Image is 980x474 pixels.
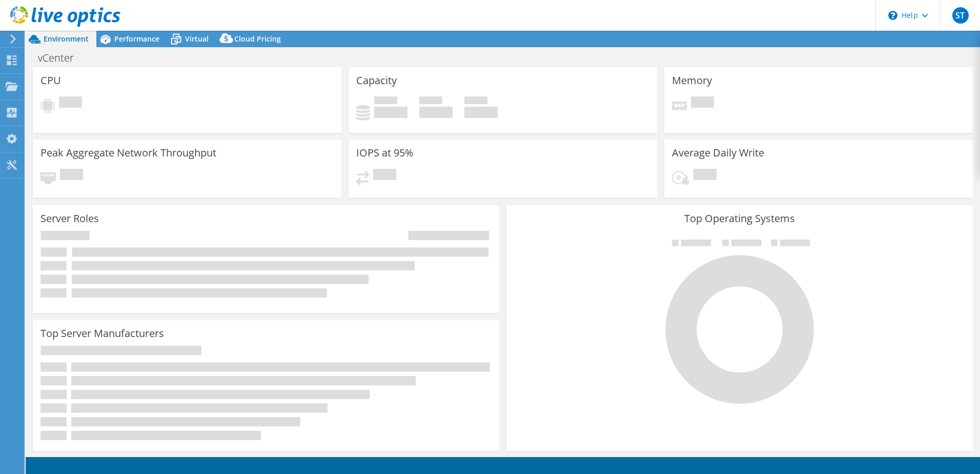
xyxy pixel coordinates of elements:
[373,169,396,183] span: Pending
[40,147,216,159] h3: Peak Aggregate Network Throughput
[40,75,61,86] h3: CPU
[693,169,717,183] span: Pending
[419,96,442,107] span: Free
[672,147,764,159] h3: Average Daily Write
[514,213,965,224] h3: Top Operating Systems
[952,7,969,24] span: ST
[464,96,487,107] span: Total
[234,34,281,44] span: Cloud Pricing
[33,52,90,64] h1: vCenter
[464,107,498,118] h4: 0 GiB
[114,34,159,44] span: Performance
[59,96,82,110] span: Pending
[691,96,714,110] span: Pending
[44,34,89,44] span: Environment
[185,34,209,44] span: Virtual
[419,107,453,118] h4: 0 GiB
[356,147,414,159] h3: IOPS at 95%
[374,96,397,107] span: Used
[888,11,897,20] svg: \n
[356,75,397,86] h3: Capacity
[672,75,712,86] h3: Memory
[40,213,99,224] h3: Server Roles
[40,328,164,339] h3: Top Server Manufacturers
[374,107,407,118] h4: 0 GiB
[60,169,83,183] span: Pending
